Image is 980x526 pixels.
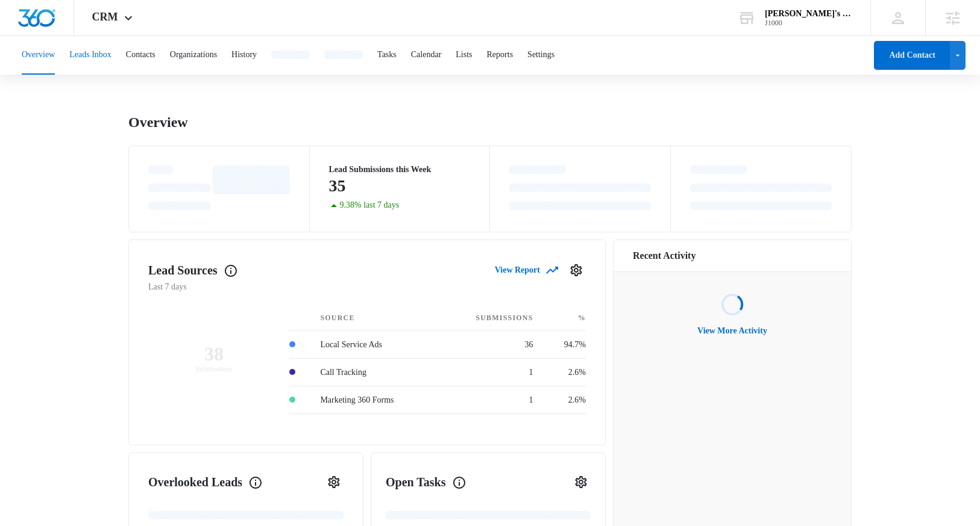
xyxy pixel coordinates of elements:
p: 35 [329,176,346,196]
td: Call Tracking [310,359,438,386]
button: Overview [22,36,55,75]
button: View More Activity [685,317,779,345]
button: Settings [527,36,554,75]
span: CRM [92,11,118,23]
td: 36 [438,331,542,359]
div: account id [765,19,853,27]
p: Last 7 days [148,280,586,293]
button: Leads Inbox [69,36,112,75]
p: 9.38% last 7 days [340,201,400,209]
button: Tasks [377,36,397,75]
div: account name [765,9,853,19]
button: Reports [487,36,514,75]
button: Settings [571,472,591,492]
h6: Recent Activity [633,249,696,263]
th: Source [310,305,438,331]
h1: Lead Sources [148,261,238,279]
td: 94.7% [543,331,586,359]
p: Lead Submissions this Week [329,166,471,174]
h1: Overview [128,113,188,131]
button: View Report [495,259,557,280]
td: 2.6% [543,386,586,414]
td: Local Service Ads [310,331,438,359]
button: Contacts [126,36,155,75]
h1: Overlooked Leads [148,473,263,491]
h1: Open Tasks [386,473,466,491]
button: Settings [324,472,344,492]
button: Organizations [170,36,217,75]
td: 1 [438,386,542,414]
th: Submissions [438,305,542,331]
td: 2.6% [543,359,586,386]
button: History [231,36,257,75]
td: Marketing 360 Forms [310,386,438,414]
button: Calendar [411,36,442,75]
button: Lists [456,36,472,75]
button: Settings [567,261,586,280]
th: % [543,305,586,331]
button: Add Contact [874,41,950,70]
td: 1 [438,359,542,386]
